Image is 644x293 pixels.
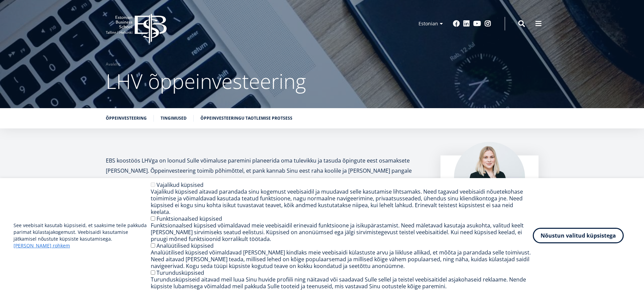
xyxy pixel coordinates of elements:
a: Õppeinvesteering [106,115,147,122]
a: [PERSON_NAME] rohkem [14,242,70,249]
button: Nõustun valitud küpsistega [533,228,624,243]
a: Facebook [453,20,460,27]
div: Turundusküpsiseid aitavad meil luua Sinu huvide profiili ning näitavad või saadavad Sulle sellel ... [151,276,533,290]
a: Linkedin [463,20,470,27]
label: Vajalikud küpsised [157,181,204,189]
label: Analüütilised küpsised [157,242,214,249]
p: EBS koostöös LHVga on loonud Sulle võimaluse paremini planeerida oma tulevikku ja tasuda õpingute... [106,155,427,196]
a: Instagram [484,20,491,27]
span: LHV õppeinvesteering [106,67,306,95]
a: Youtube [473,20,481,27]
div: Vajalikud küpsised aitavad parandada sinu kogemust veebisaidil ja muudavad selle kasutamise lihts... [151,188,533,215]
a: Tingimused [161,115,187,122]
div: Funktsionaalsed küpsised võimaldavad meie veebisaidil erinevaid funktsioone ja isikupärastamist. ... [151,222,533,242]
a: Avaleht [106,61,120,68]
p: See veebisait kasutab küpsiseid, et saaksime teile pakkuda parimat külastajakogemust. Veebisaidi ... [14,222,151,249]
a: Õppeinvesteeringu taotlemise protsess [200,115,292,122]
div: Analüütilised küpsised võimaldavad [PERSON_NAME] kindlaks meie veebisaidi külastuste arvu ja liik... [151,249,533,269]
img: Maria [454,142,525,213]
label: Turundusküpsised [157,269,204,276]
label: Funktsionaalsed küpsised [157,215,222,222]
